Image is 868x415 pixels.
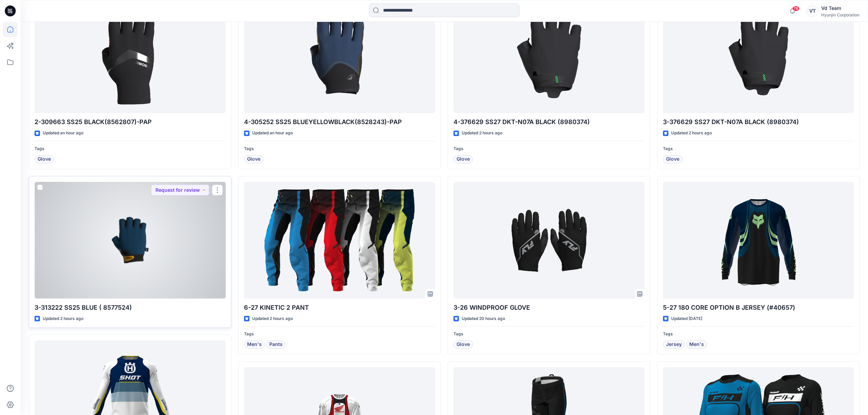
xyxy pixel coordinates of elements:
[453,182,645,299] a: 3-26 WINDPROOF GLOVE
[671,130,712,137] p: Updated 2 hours ago
[244,117,435,127] p: 4-305252 SS25 BLUEYELLOWBLACK(8528243)-PAP
[821,12,859,17] div: Hyunjin Corporation
[35,117,226,127] p: 2-309663 SS25 BLACK(8562807)-PAP
[244,303,435,312] p: 6-27 KINETIC 2 PANT
[806,5,818,17] div: VT
[462,130,502,137] p: Updated 2 hours ago
[247,340,262,349] span: Men's
[244,145,435,152] p: Tags
[453,117,645,127] p: 4-376629 SS27 DKT-N07A BLACK (8980374)
[663,331,854,338] p: Tags
[457,340,470,349] span: Glove
[462,315,505,322] p: Updated 20 hours ago
[663,303,854,312] p: 5-27 180 CORE OPTION B JERSEY (#40657)
[671,315,702,322] p: Updated [DATE]
[663,182,854,299] a: 5-27 180 CORE OPTION B JERSEY (#40657)
[244,182,435,299] a: 6-27 KINETIC 2 PANT
[666,155,679,163] span: Glove
[269,340,283,349] span: Pants
[43,130,83,137] p: Updated an hour ago
[453,145,645,152] p: Tags
[247,155,260,163] span: Glove
[453,303,645,312] p: 3-26 WINDPROOF GLOVE
[38,155,51,163] span: Glove
[663,145,854,152] p: Tags
[663,117,854,127] p: 3-376629 SS27 DKT-N07A BLACK (8980374)
[244,331,435,338] p: Tags
[35,145,226,152] p: Tags
[821,4,859,12] div: Vd Team
[35,303,226,312] p: 3-313222 SS25 BLUE ( 8577524)
[43,315,83,322] p: Updated 2 hours ago
[689,340,704,349] span: Men's
[457,155,470,163] span: Glove
[252,130,293,137] p: Updated an hour ago
[666,340,682,349] span: Jersey
[35,182,226,299] a: 3-313222 SS25 BLUE ( 8577524)
[252,315,293,322] p: Updated 2 hours ago
[792,6,800,11] span: 76
[453,331,645,338] p: Tags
